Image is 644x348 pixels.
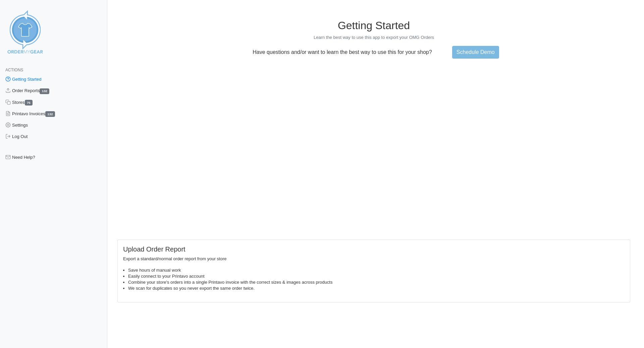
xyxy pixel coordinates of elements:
[117,34,630,41] p: Learn the best way to use this app to export your OMG Orders
[128,273,625,279] li: Easily connect to your Printavo account
[128,267,625,273] li: Save hours of manual work
[123,256,625,262] p: Export a standard/normal order report from your store
[123,245,625,253] h5: Upload Order Report
[128,279,625,285] li: Combine your store's orders into a single Printavo invoice with the correct sizes & images across...
[452,46,499,59] a: Schedule Demo
[128,285,625,291] li: We scan for duplicates so you never export the same order twice.
[5,68,23,72] span: Actions
[40,88,49,94] span: 132
[25,100,33,106] span: 75
[117,19,630,32] h1: Getting Started
[249,49,436,55] p: Have questions and/or want to learn the best way to use this for your shop?
[45,111,55,117] span: 132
